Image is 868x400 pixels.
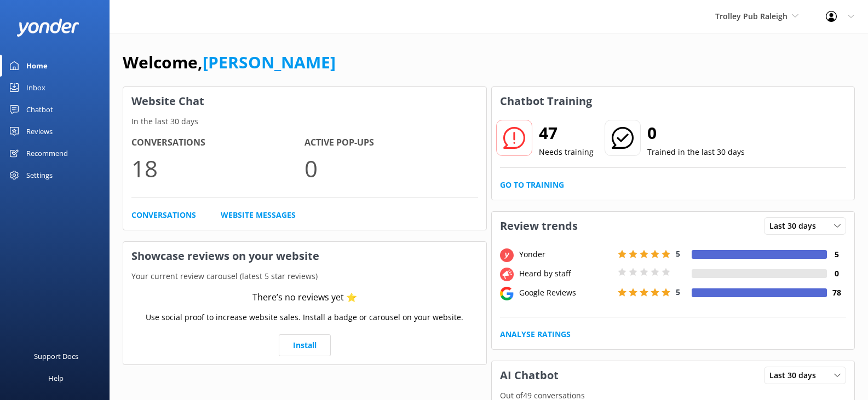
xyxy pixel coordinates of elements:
[647,146,745,158] p: Trained in the last 30 days
[26,164,53,186] div: Settings
[647,120,745,146] h2: 0
[827,287,846,299] h4: 78
[34,345,78,367] div: Support Docs
[539,146,594,158] p: Needs training
[26,142,68,164] div: Recommend
[203,51,336,73] a: [PERSON_NAME]
[827,268,846,280] h4: 0
[252,291,357,305] div: There’s no reviews yet ⭐
[539,120,594,146] h2: 47
[146,311,463,323] p: Use social proof to increase website sales. Install a badge or carousel on your website.
[26,55,48,77] div: Home
[26,98,53,120] div: Chatbot
[123,49,336,76] h1: Welcome,
[16,19,79,37] img: yonder-white-logo.png
[123,270,486,282] p: Your current review carousel (latest 5 star reviews)
[676,287,680,297] span: 5
[304,150,478,187] p: 0
[131,209,196,221] a: Conversations
[221,209,296,221] a: Website Messages
[516,268,615,280] div: Heard by staff
[769,220,823,232] span: Last 30 days
[304,136,478,150] h4: Active Pop-ups
[26,120,53,142] div: Reviews
[492,212,586,240] h3: Review trends
[500,328,571,340] a: Analyse Ratings
[123,242,486,270] h3: Showcase reviews on your website
[48,367,64,389] div: Help
[500,179,564,191] a: Go to Training
[827,248,846,260] h4: 5
[769,369,823,381] span: Last 30 days
[676,248,680,259] span: 5
[516,287,615,299] div: Google Reviews
[123,115,486,127] p: In the last 30 days
[131,150,304,187] p: 18
[492,87,600,115] h3: Chatbot Training
[279,334,331,356] a: Install
[123,87,486,115] h3: Website Chat
[715,11,787,21] span: Trolley Pub Raleigh
[26,77,45,98] div: Inbox
[516,248,615,260] div: Yonder
[131,136,304,150] h4: Conversations
[492,361,567,390] h3: AI Chatbot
